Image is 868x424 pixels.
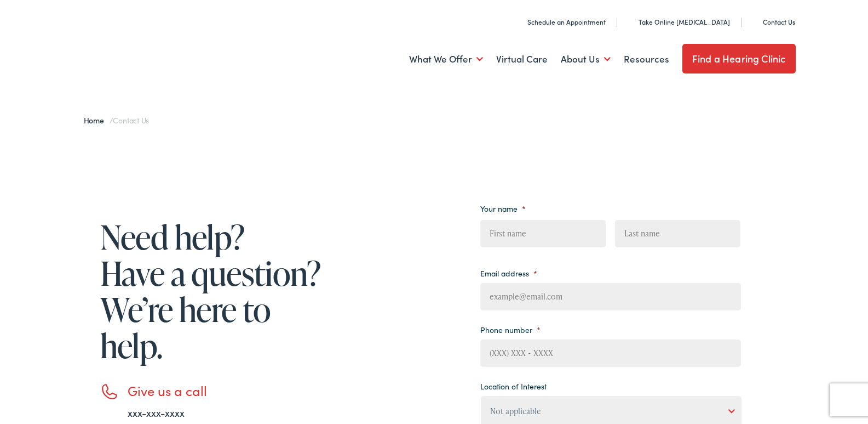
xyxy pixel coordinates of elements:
[128,383,325,399] h3: Give us a call
[409,39,483,80] a: What We Offer
[480,220,606,247] input: First name
[626,16,634,27] img: utility icon
[100,219,325,364] h1: Need help? Have a question? We’re here to help.
[496,39,548,80] a: Virtual Care
[480,268,537,278] label: Email address
[480,203,526,213] label: Your name
[113,115,149,126] span: Contact Us
[128,406,185,420] a: xxx-xxx-xxxx
[515,17,606,26] a: Schedule an Appointment
[480,283,741,310] input: example@email.com
[480,340,741,367] input: (XXX) XXX - XXXX
[515,16,523,27] img: utility icon
[626,17,730,26] a: Take Online [MEDICAL_DATA]
[751,17,795,26] a: Contact Us
[561,39,611,80] a: About Us
[480,325,541,335] label: Phone number
[615,220,740,247] input: Last name
[751,16,758,27] img: utility icon
[84,115,110,126] a: Home
[624,39,669,80] a: Resources
[480,381,547,391] label: Location of Interest
[682,44,796,74] a: Find a Hearing Clinic
[84,115,150,126] span: /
